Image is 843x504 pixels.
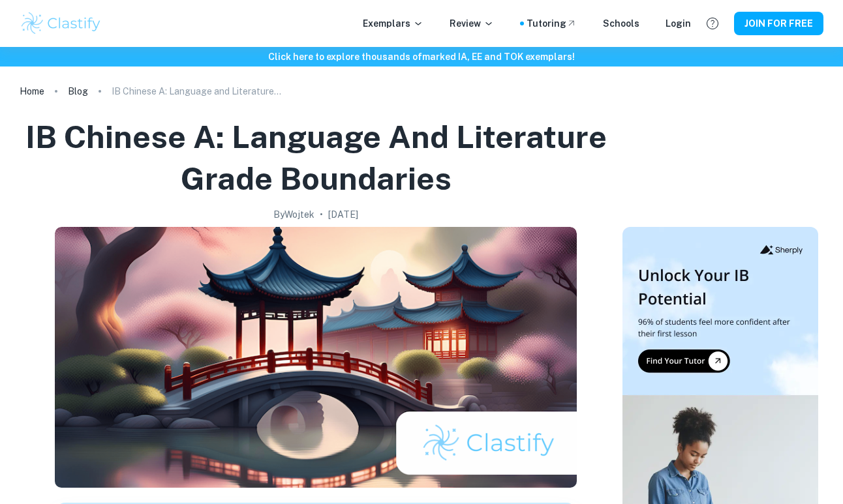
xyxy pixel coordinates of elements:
[3,50,840,64] h6: Click here to explore thousands of marked IA, EE and TOK exemplars !
[68,82,88,100] a: Blog
[328,207,358,222] h2: [DATE]
[55,227,577,488] img: IB Chinese A: Language and Literature Grade Boundaries cover image
[320,207,323,222] p: •
[25,116,607,200] h1: IB Chinese A: Language and Literature Grade Boundaries
[734,12,823,35] button: JOIN FOR FREE
[666,16,691,31] a: Login
[527,16,577,31] a: Tutoring
[450,16,494,31] p: Review
[273,207,314,222] h2: By Wojtek
[701,12,724,35] button: Help and Feedback
[363,16,423,31] p: Exemplars
[112,84,281,98] p: IB Chinese A: Language and Literature Grade Boundaries
[20,10,102,37] img: Clastify logo
[603,16,639,31] a: Schools
[20,82,44,100] a: Home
